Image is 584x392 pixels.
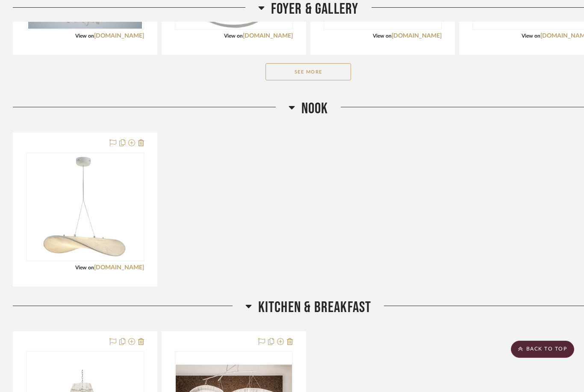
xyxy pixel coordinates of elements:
a: [DOMAIN_NAME] [392,33,442,39]
span: View on [224,33,243,38]
span: View on [522,33,540,38]
span: View on [75,265,94,270]
span: KITCHEN & BREAKFAST [258,298,372,317]
a: [DOMAIN_NAME] [243,33,293,39]
button: See More [265,63,351,80]
img: VAKKER LIGHTING TENSE SILK PENANT LIGHT 23.6"W X 19.7"D X 5.9"H [39,153,131,260]
a: [DOMAIN_NAME] [94,33,144,39]
span: NOOK [301,100,328,118]
span: View on [373,33,392,38]
div: 0 [27,153,144,261]
a: [DOMAIN_NAME] [94,265,144,271]
scroll-to-top-button: BACK TO TOP [511,341,574,358]
span: View on [75,33,94,38]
